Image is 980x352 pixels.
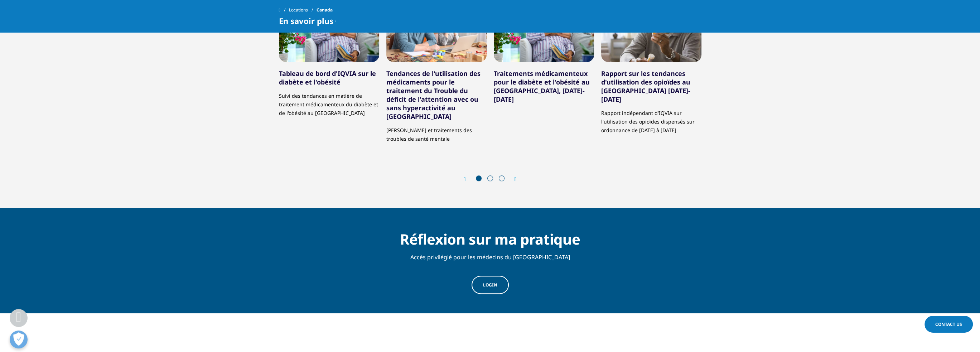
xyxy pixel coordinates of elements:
[317,4,333,16] span: Canada
[925,316,973,333] a: Contact Us
[279,69,376,86] a: Tableau de bord d'IQVIA sur le diabète et l'obésité
[464,176,473,183] div: Previous slide
[279,86,379,117] p: Suivi des tendances en matière de traitement médicamenteux du diabète et de l'obésité au [GEOGRAP...
[352,226,628,248] div: Réflexion sur ma pratique
[386,121,487,143] p: [PERSON_NAME] et traitements des troubles de santé mentale
[289,4,317,16] a: Locations
[494,69,590,103] a: Traitements médicamenteux pour le diabète et l'obésité au [GEOGRAPHIC_DATA], [DATE]-[DATE]
[507,176,517,183] div: Next slide
[10,331,28,348] button: Open Preferences
[279,16,333,25] span: En savoir plus
[601,69,690,103] a: Rapport sur les tendances d'utilisation des opioïdes au [GEOGRAPHIC_DATA] [DATE]-[DATE]
[483,282,497,288] span: Login
[935,321,962,327] span: Contact Us
[352,248,628,261] div: Accès privilégié pour les médecins du [GEOGRAPHIC_DATA]
[386,69,481,121] a: Tendances de l'utilisation des médicaments pour le traitement du Trouble du déficit de l'attentio...
[472,276,509,294] a: Login
[601,103,701,135] p: Rapport indépendant d'IQVIA sur l'utilisation des opioïdes dispensés sur ordonnance de [DATE] à [...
